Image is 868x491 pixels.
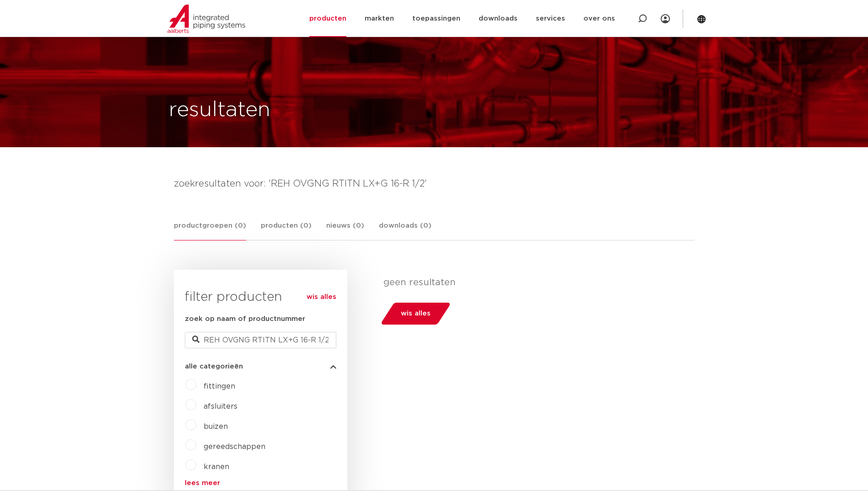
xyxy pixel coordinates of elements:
h1: resultaten [169,96,270,125]
a: kranen [204,463,229,470]
a: wis alles [307,292,336,303]
label: zoek op naam of productnummer [185,314,305,325]
a: afsluiters [204,403,237,410]
a: productgroepen (0) [174,220,246,240]
a: producten (0) [261,220,312,240]
a: downloads (0) [379,220,431,240]
a: gereedschappen [204,443,265,450]
a: lees meer [185,480,336,486]
a: fittingen [204,383,235,390]
h3: filter producten [185,288,336,306]
span: wis alles [401,306,431,321]
span: alle categorieën [185,363,243,370]
a: nieuws (0) [326,220,364,240]
p: geen resultaten [383,277,688,288]
input: zoeken [185,332,336,348]
h4: zoekresultaten voor: 'REH OVGNG RTITN LX+G 16-R 1/2' [174,176,695,191]
a: buizen [204,423,228,430]
button: alle categorieën [185,363,336,370]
